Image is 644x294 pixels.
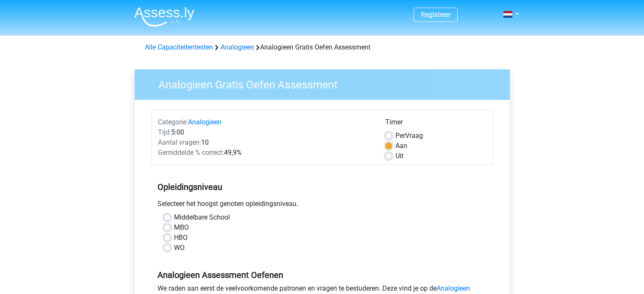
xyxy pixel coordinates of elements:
[385,117,486,131] div: Timer
[152,127,379,137] div: 5:00
[395,131,423,141] label: Vraag
[174,233,188,243] label: HBO
[158,138,201,146] span: Aantal vragen:
[148,75,503,91] h3: Analogieen Gratis Oefen Assessment
[174,243,185,253] label: WO
[145,43,213,51] a: Alle Capaciteitentesten
[158,118,188,126] span: Categorie:
[158,128,171,136] span: Tijd:
[188,118,221,126] a: Analogieen
[174,223,189,233] label: MBO
[158,270,487,280] h5: Analogieen Assessment Oefenen
[174,212,230,223] label: Middelbare School
[152,148,379,158] div: 49,9%
[395,141,407,151] label: Aan
[152,137,379,148] div: 10
[395,132,405,140] span: Per
[395,151,404,161] label: Uit
[421,11,451,19] a: Registreer
[158,148,224,157] span: Gemiddelde % correct:
[158,179,487,195] h5: Opleidingsniveau
[151,199,493,212] div: Selecteer het hoogst genoten opleidingsniveau.
[141,42,503,52] div: Analogieen Gratis Oefen Assessment
[221,43,254,51] a: Analogieen
[134,7,194,27] img: Assessly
